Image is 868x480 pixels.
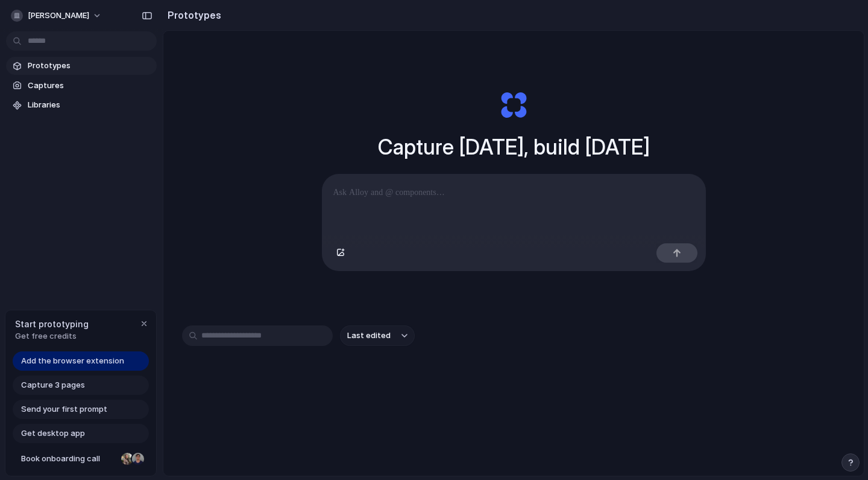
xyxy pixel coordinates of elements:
[13,449,149,469] a: Book onboarding call
[28,60,152,72] span: Prototypes
[15,330,89,342] span: Get free credits
[21,403,107,415] span: Send your first prompt
[131,452,145,466] div: Christian Iacullo
[28,80,152,92] span: Captures
[28,10,89,22] span: [PERSON_NAME]
[21,355,124,367] span: Add the browser extension
[378,131,650,163] h1: Capture [DATE], build [DATE]
[21,453,116,465] span: Book onboarding call
[28,99,152,111] span: Libraries
[15,318,89,330] span: Start prototyping
[13,351,149,371] a: Add the browser extension
[6,96,157,114] a: Libraries
[163,8,221,22] h2: Prototypes
[347,330,391,342] span: Last edited
[340,325,415,346] button: Last edited
[120,452,134,466] div: Nicole Kubica
[6,77,157,95] a: Captures
[13,424,149,443] a: Get desktop app
[6,6,108,25] button: [PERSON_NAME]
[6,57,157,75] a: Prototypes
[21,379,85,391] span: Capture 3 pages
[21,427,85,440] span: Get desktop app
